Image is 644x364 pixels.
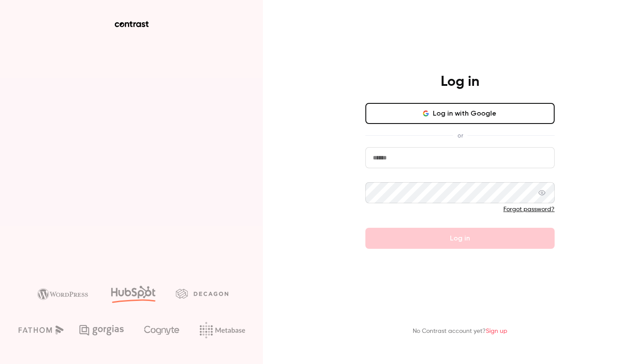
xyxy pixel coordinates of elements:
[413,327,507,336] p: No Contrast account yet?
[365,103,555,124] button: Log in with Google
[441,73,479,91] h4: Log in
[503,206,555,212] a: Forgot password?
[453,131,467,140] span: or
[176,289,228,298] img: decagon
[486,328,507,334] a: Sign up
